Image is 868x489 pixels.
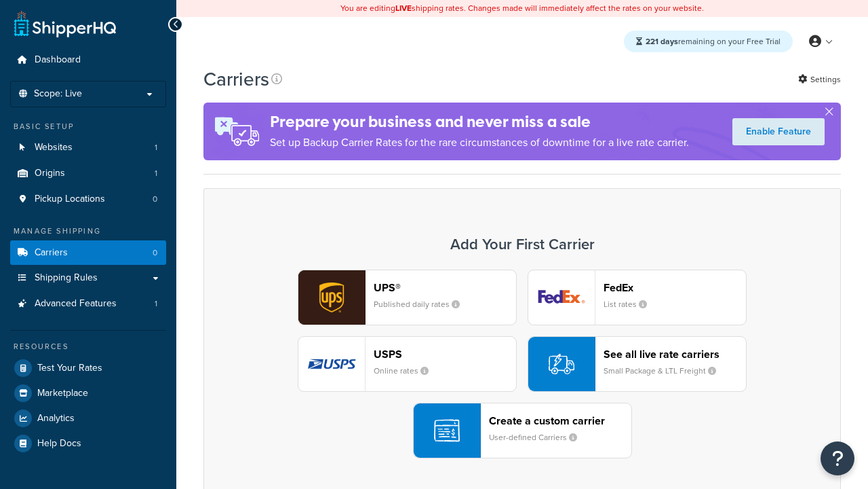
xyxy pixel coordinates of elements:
button: usps logoUSPSOnline rates [298,336,517,392]
small: Online rates [374,365,439,377]
button: fedEx logoFedExList rates [528,270,747,325]
span: Origins [35,168,65,179]
a: Analytics [10,406,166,431]
strong: 221 days [646,35,678,48]
span: Marketplace [37,388,88,399]
a: Carriers 0 [10,240,166,266]
h3: Add Your First Carrier [218,236,827,253]
a: ShipperHQ Home [14,10,116,37]
span: Carriers [35,247,68,259]
header: See all live rate carriers [604,348,746,361]
a: Websites 1 [10,135,166,160]
a: Dashboard [10,48,166,73]
span: Analytics [37,413,75,424]
button: Create a custom carrierUser-defined Carriers [413,403,632,458]
a: Settings [798,70,841,89]
header: USPS [374,348,516,361]
li: Pickup Locations [10,187,166,212]
li: Origins [10,161,166,186]
span: Advanced Features [35,298,117,310]
span: Pickup Locations [35,194,105,205]
button: See all live rate carriersSmall Package & LTL Freight [528,336,747,392]
a: Advanced Features 1 [10,291,166,316]
li: Advanced Features [10,291,166,316]
a: Test Your Rates [10,356,166,380]
img: usps logo [298,337,365,391]
span: Dashboard [35,54,81,66]
div: remaining on your Free Trial [624,31,793,52]
span: 0 [153,194,157,205]
img: icon-carrier-custom-c93b8a24.svg [434,418,460,443]
small: List rates [604,298,658,310]
a: Pickup Locations 0 [10,187,166,212]
h4: Prepare your business and never miss a sale [270,111,689,133]
button: ups logoUPS®Published daily rates [298,270,517,325]
small: User-defined Carriers [489,431,588,443]
header: UPS® [374,281,516,294]
span: Test Your Rates [37,363,102,374]
p: Set up Backup Carrier Rates for the rare circumstances of downtime for a live rate carrier. [270,133,689,152]
span: Shipping Rules [35,272,98,284]
img: fedEx logo [528,270,595,325]
a: Marketplace [10,381,166,405]
a: Shipping Rules [10,266,166,291]
span: 1 [155,142,157,153]
img: ad-rules-rateshop-fe6ec290ccb7230408bd80ed9643f0289d75e0ffd9eb532fc0e269fcd187b520.png [203,103,270,160]
b: LIVE [395,2,412,14]
img: icon-carrier-liverate-becf4550.svg [549,351,574,377]
a: Enable Feature [732,118,825,145]
a: Help Docs [10,431,166,456]
li: Websites [10,135,166,160]
span: 0 [153,247,157,259]
img: ups logo [298,270,365,325]
li: Carriers [10,240,166,266]
span: Websites [35,142,73,153]
span: 1 [155,298,157,310]
span: Scope: Live [34,88,82,100]
header: FedEx [604,281,746,294]
header: Create a custom carrier [489,414,631,427]
span: 1 [155,168,157,179]
a: Origins 1 [10,161,166,186]
div: Manage Shipping [10,225,166,237]
span: Help Docs [37,438,81,450]
h1: Carriers [203,66,269,92]
small: Published daily rates [374,298,471,310]
div: Resources [10,341,166,352]
div: Basic Setup [10,121,166,132]
small: Small Package & LTL Freight [604,365,727,377]
button: Open Resource Center [821,441,854,475]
